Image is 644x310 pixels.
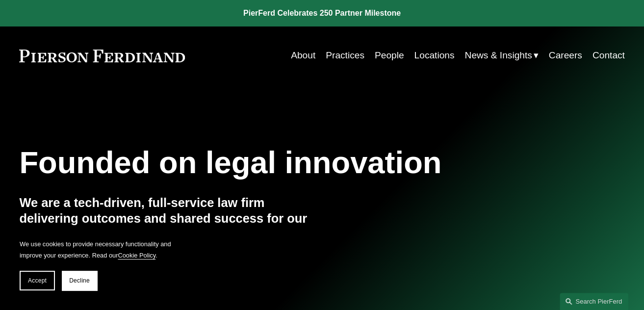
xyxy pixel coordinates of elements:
[464,47,532,64] span: News & Insights
[20,271,55,290] button: Accept
[62,271,97,290] button: Decline
[326,46,364,65] a: Practices
[375,46,404,65] a: People
[19,195,322,242] h4: We are a tech-driven, full-service law firm delivering outcomes and shared success for our global...
[291,46,315,65] a: About
[560,293,628,310] a: Search this site
[28,277,47,284] span: Accept
[69,277,90,284] span: Decline
[20,238,177,261] p: We use cookies to provide necessary functionality and improve your experience. Read our .
[10,229,186,300] section: Cookie banner
[414,46,454,65] a: Locations
[118,252,155,259] a: Cookie Policy
[549,46,582,65] a: Careers
[19,145,524,180] h1: Founded on legal innovation
[464,46,538,65] a: folder dropdown
[592,46,625,65] a: Contact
